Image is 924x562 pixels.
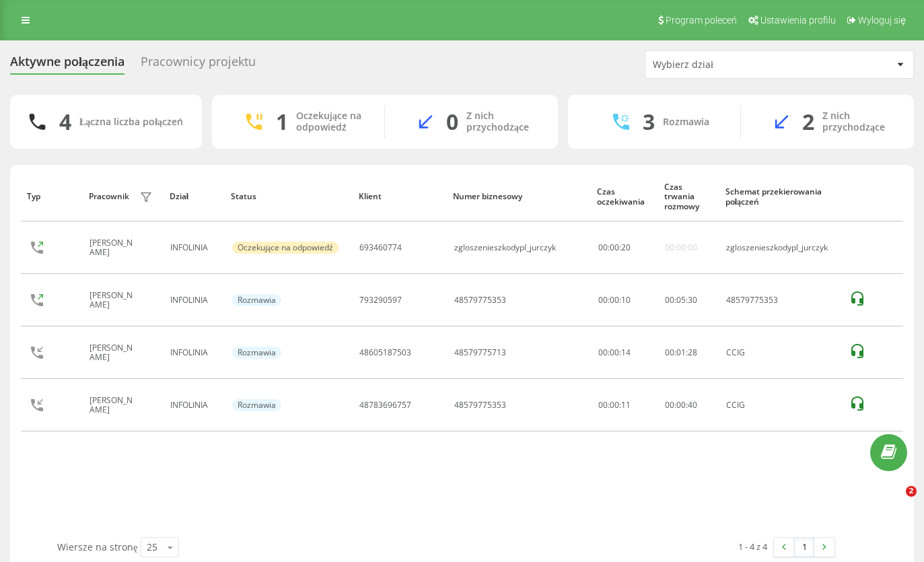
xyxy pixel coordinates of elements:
div: 3 [643,109,655,135]
div: 25 [147,540,157,554]
div: 0 [446,109,458,135]
div: zgloszenieszkodypl_jurczyk [454,243,556,252]
div: 693460774 [359,243,402,252]
span: 00 [665,347,674,358]
div: 48605187503 [359,348,411,357]
div: [PERSON_NAME] [90,343,136,363]
span: 00 [665,399,674,411]
div: 48783696757 [359,400,411,410]
div: : : [598,243,631,252]
div: INFOLINIA [170,400,217,410]
div: : : [665,400,697,410]
div: [PERSON_NAME] [90,238,136,258]
div: 48579775353 [454,400,506,410]
div: : : [665,295,697,305]
div: 793290597 [359,295,402,305]
div: 1 - 4 z 4 [738,540,767,553]
div: Pracownik [89,192,129,201]
div: Z nich przychodzące [466,110,538,133]
div: Rozmawia [663,116,709,128]
div: Pracownicy projektu [141,55,256,75]
div: Rozmawia [232,399,281,411]
div: 1 [276,109,288,135]
iframe: Intercom live chat [878,486,911,518]
div: 48579775353 [726,295,834,305]
div: INFOLINIA [170,348,217,357]
span: Program poleceń [666,15,737,26]
span: 00 [610,242,619,253]
div: 4 [59,109,71,135]
div: Aktywne połączenia [10,55,125,75]
span: 2 [906,486,917,497]
div: zgloszenieszkodypl_jurczyk [726,243,834,252]
span: 05 [676,294,686,306]
span: Ustawienia profilu [760,15,836,26]
span: 40 [688,399,697,411]
div: Oczekujące na odpowiedź [232,242,339,254]
div: Rozmawia [232,294,281,306]
div: Oczekujące na odpowiedź [296,110,364,133]
span: Wyloguj się [858,15,906,26]
div: Rozmawia [232,347,281,359]
span: 20 [621,242,631,253]
span: 00 [598,242,608,253]
div: 48579775713 [454,348,506,357]
div: Typ [27,192,75,201]
div: Czas trwania rozmowy [664,182,713,211]
span: 28 [688,347,697,358]
div: CCIG [726,400,834,410]
div: 00:00:11 [598,400,650,410]
div: Schemat przekierowania połączeń [725,187,835,207]
div: Wybierz dział [653,59,814,71]
div: 00:00:00 [665,243,697,252]
div: Klient [359,192,440,201]
div: Dział [170,192,218,201]
div: INFOLINIA [170,295,217,305]
div: Czas oczekiwania [597,187,651,207]
div: INFOLINIA [170,243,217,252]
div: Numer biznesowy [453,192,584,201]
span: Wiersze na stronę [57,540,137,553]
div: [PERSON_NAME] [90,396,136,415]
div: CCIG [726,348,834,357]
span: 00 [676,399,686,411]
div: 48579775353 [454,295,506,305]
span: 30 [688,294,697,306]
div: : : [665,348,697,357]
div: Z nich przychodzące [822,110,894,133]
div: Status [231,192,346,201]
span: 00 [665,294,674,306]
div: Łączna liczba połączeń [79,116,183,128]
div: [PERSON_NAME] [90,291,136,310]
span: 01 [676,347,686,358]
div: 00:00:14 [598,348,650,357]
div: 2 [802,109,814,135]
a: 1 [794,538,814,557]
div: 00:00:10 [598,295,650,305]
